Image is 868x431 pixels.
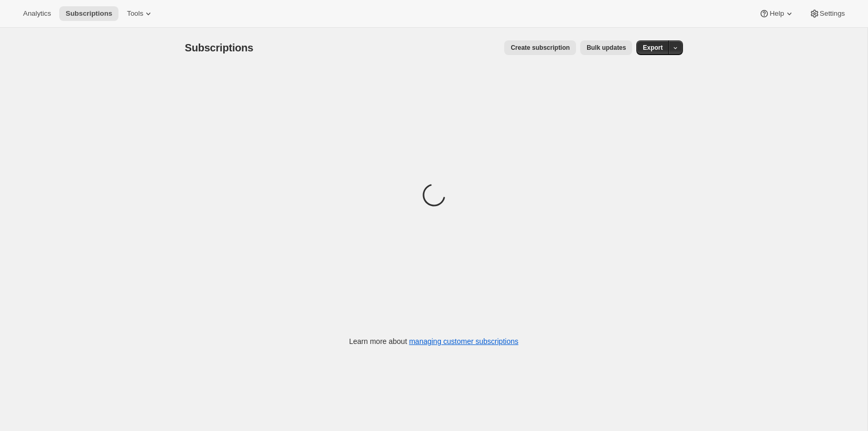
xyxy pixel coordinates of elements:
[803,6,851,21] button: Settings
[504,40,576,55] button: Create subscription
[753,6,800,21] button: Help
[587,44,626,52] span: Bulk updates
[636,40,669,55] button: Export
[820,9,845,18] span: Settings
[127,9,143,18] span: Tools
[511,44,570,52] span: Create subscription
[185,42,254,53] span: Subscriptions
[23,9,51,18] span: Analytics
[580,40,632,55] button: Bulk updates
[66,9,112,18] span: Subscriptions
[409,337,518,346] a: managing customer subscriptions
[121,6,160,21] button: Tools
[349,336,518,347] p: Learn more about
[17,6,57,21] button: Analytics
[769,9,784,18] span: Help
[59,6,118,21] button: Subscriptions
[643,44,663,52] span: Export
